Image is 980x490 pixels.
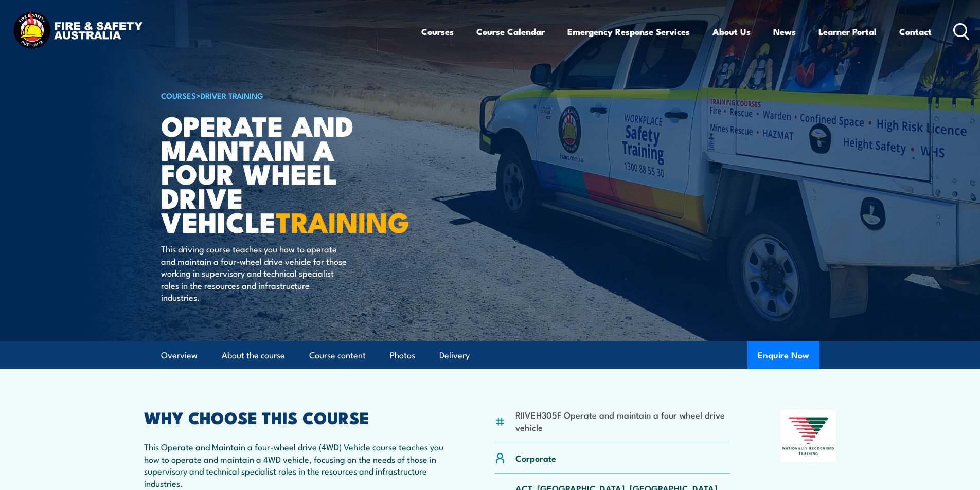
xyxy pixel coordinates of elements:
[421,18,454,45] a: Courses
[773,18,796,45] a: News
[567,18,690,45] a: Emergency Response Services
[161,89,196,101] a: COURSES
[747,341,819,369] button: Enquire Now
[222,342,285,369] a: About the course
[712,18,751,45] a: About Us
[390,342,415,369] a: Photos
[276,199,409,242] strong: TRAINING
[515,452,556,464] p: Corporate
[144,410,444,424] h2: WHY CHOOSE THIS COURSE
[161,243,349,303] p: This driving course teaches you how to operate and maintain a four-wheel drive vehicle for those ...
[144,441,444,489] p: This Operate and Maintain a four-wheel drive (4WD) Vehicle course teaches you how to operate and ...
[309,342,366,369] a: Course content
[161,342,198,369] a: Overview
[161,113,415,233] h1: Operate and Maintain a Four Wheel Drive Vehicle
[476,18,545,45] a: Course Calendar
[161,89,415,101] h6: >
[201,89,263,101] a: Driver Training
[818,18,877,45] a: Learner Portal
[515,409,731,433] li: RIIVEH305F Operate and maintain a four wheel drive vehicle
[439,342,470,369] a: Delivery
[899,18,932,45] a: Contact
[781,410,836,462] img: Nationally Recognised Training logo.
